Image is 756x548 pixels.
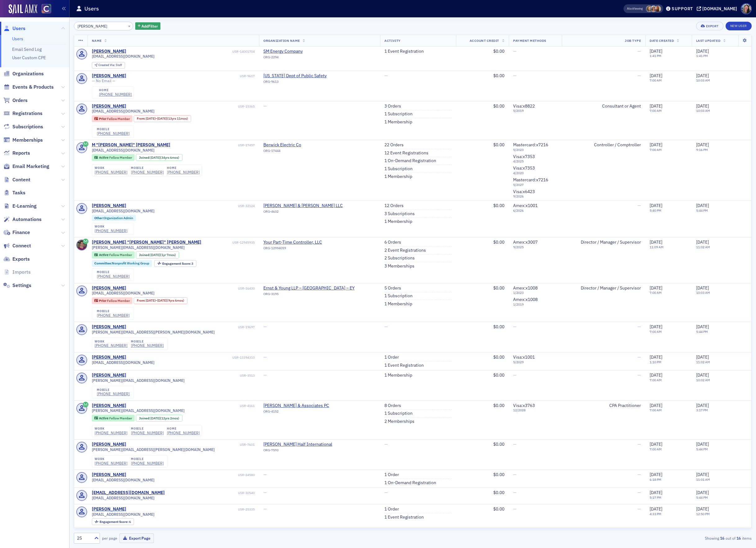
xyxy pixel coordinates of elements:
[95,431,127,435] div: [PHONE_NUMBER]
[137,117,146,121] span: From :
[150,155,160,160] span: [DATE]
[12,242,31,249] span: Connect
[384,515,424,520] a: 1 Event Registration
[131,343,164,348] div: [PHONE_NUMBER]
[513,239,538,245] span: Amex : x3007
[384,263,414,269] a: 3 Memberships
[384,104,401,109] a: 3 Orders
[92,442,126,447] div: [PERSON_NAME]
[119,533,154,543] button: Export Page
[136,154,182,161] div: Joined: 1991-02-15 00:00:00
[384,166,413,172] a: 1 Subscription
[384,373,412,378] a: 1 Membership
[99,416,109,420] span: Active
[696,73,709,78] span: [DATE]
[384,255,415,261] a: 2 Subscriptions
[696,54,708,58] time: 1:41 PM
[131,170,164,175] a: [PHONE_NUMBER]
[384,150,428,156] a: 12 Event Registrations
[3,269,31,276] a: Imports
[3,97,28,104] a: Orders
[92,373,126,378] a: [PERSON_NAME]
[92,38,102,43] span: Name
[384,403,401,409] a: 8 Orders
[12,229,30,236] span: Finance
[97,391,130,396] a: [PHONE_NUMBER]
[146,117,188,121] div: – (13yrs 11mos)
[74,22,133,30] input: Search…
[97,313,130,318] a: [PHONE_NUMBER]
[92,73,126,79] a: [PERSON_NAME]
[92,104,126,109] a: [PERSON_NAME]
[94,216,104,220] span: Other :
[162,261,192,266] span: Engagement Score :
[102,535,117,541] label: per page
[3,282,31,289] a: Settings
[263,73,327,79] a: [US_STATE] Dept of Public Safety
[384,506,399,512] a: 1 Order
[94,298,130,303] a: Prior Fellow Member
[131,461,164,466] div: [PHONE_NUMBER]
[171,143,255,147] div: USR-17457
[566,142,641,148] div: Controller / Comptroller
[95,461,127,466] div: [PHONE_NUMBER]
[92,403,126,409] a: [PERSON_NAME]
[146,116,155,121] span: [DATE]
[92,148,154,152] span: [EMAIL_ADDRESS][DOMAIN_NAME]
[94,261,149,265] a: Committee:Nonprofit Working Group
[513,142,548,148] span: Mastercard : x7216
[650,48,662,54] span: [DATE]
[92,154,135,161] div: Active: Active: Fellow Member
[92,506,126,512] div: [PERSON_NAME]
[94,216,133,220] a: Other:Organization Admin
[3,110,42,117] a: Registrations
[513,189,535,194] span: Visa : x6423
[650,54,661,58] time: 1:41 PM
[384,472,399,478] a: 1 Order
[263,49,320,54] a: SM Energy Company
[139,156,151,160] span: Joined :
[99,117,107,121] span: Prior
[92,54,154,59] span: [EMAIL_ADDRESS][DOMAIN_NAME]
[42,4,51,14] img: SailAMX
[566,104,641,109] div: Consultant or Agent
[12,70,44,77] span: Organizations
[95,228,127,233] div: [PHONE_NUMBER]
[99,253,109,257] span: Active
[92,324,126,330] div: [PERSON_NAME]
[95,225,127,228] div: work
[650,6,657,12] span: Cheryl Moss
[513,159,557,163] span: 4 / 2025
[107,117,130,121] span: Fellow Member
[98,64,122,67] div: Staff
[625,38,641,43] span: Job Type
[99,92,132,97] div: [PHONE_NUMBER]
[12,137,43,144] span: Memberships
[99,88,132,92] div: home
[637,203,641,208] span: —
[263,55,320,61] div: ORG-2294
[94,261,112,265] span: Committee :
[97,270,130,274] div: mobile
[12,25,25,32] span: Users
[12,150,30,157] span: Reports
[12,189,25,196] span: Tasks
[384,174,412,179] a: 1 Membership
[513,183,557,187] span: 5 / 2027
[513,109,557,113] span: 5 / 2019
[650,73,662,78] span: [DATE]
[513,48,517,54] span: —
[97,131,130,136] div: [PHONE_NUMBER]
[131,431,164,435] a: [PHONE_NUMBER]
[12,282,31,289] span: Settings
[513,103,535,109] span: Visa : x8822
[263,403,329,409] a: [PERSON_NAME] & Associates PC
[513,165,535,171] span: Visa : x7353
[263,142,320,148] a: Berwick Electric Co
[650,108,662,113] time: 7:00 AM
[92,251,135,258] div: Active: Active: Fellow Member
